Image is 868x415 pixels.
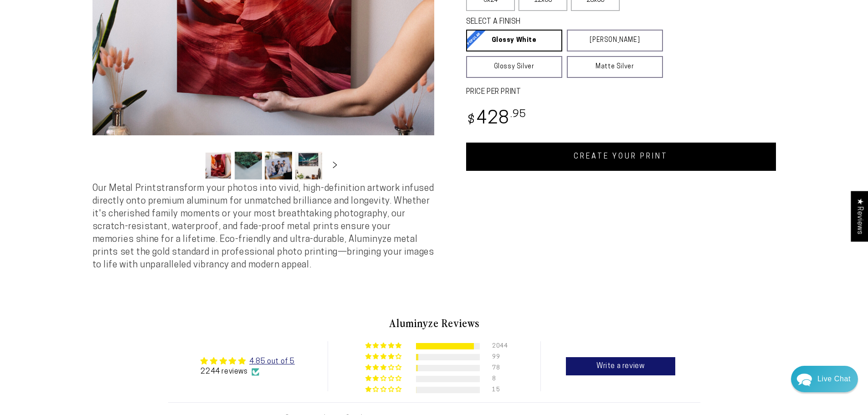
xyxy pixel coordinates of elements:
div: Click to open Judge.me floating reviews tab [851,191,868,241]
div: Chat widget toggle [791,366,858,392]
button: Load image 3 in gallery view [265,152,292,179]
div: 15 [492,387,503,393]
span: Our Metal Prints transform your photos into vivid, high-definition artwork infused directly onto ... [92,184,434,270]
button: Load image 1 in gallery view [205,152,232,179]
div: 3% (78) reviews with 3 star rating [365,364,403,371]
div: 4% (99) reviews with 4 star rating [365,354,403,360]
div: 99 [492,354,503,360]
a: Write a review [566,357,675,375]
div: 78 [492,365,503,371]
sup: .95 [510,109,527,120]
button: Load image 4 in gallery view [295,152,322,179]
div: 1% (15) reviews with 1 star rating [365,386,403,393]
bdi: 428 [466,110,527,128]
a: CREATE YOUR PRINT [466,143,776,171]
div: Average rating is 4.85 stars [200,356,294,367]
button: Load image 2 in gallery view [235,152,262,179]
div: Contact Us Directly [817,366,851,392]
a: Glossy Silver [466,56,562,78]
div: 91% (2044) reviews with 5 star rating [365,343,403,349]
div: 2044 [492,343,503,349]
button: Slide right [325,155,345,175]
a: Matte Silver [567,56,663,78]
legend: SELECT A FINISH [466,17,641,27]
label: PRICE PER PRINT [466,87,776,97]
a: 4.85 out of 5 [249,358,295,365]
div: 2244 reviews [200,367,294,377]
img: Verified Checkmark [252,368,259,376]
a: Glossy White [466,30,562,51]
h2: Aluminyze Reviews [168,315,700,331]
span: $ [467,114,475,127]
a: [PERSON_NAME] [567,30,663,51]
div: 8 [492,376,503,382]
button: Slide left [182,155,202,175]
div: 0% (8) reviews with 2 star rating [365,375,403,382]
